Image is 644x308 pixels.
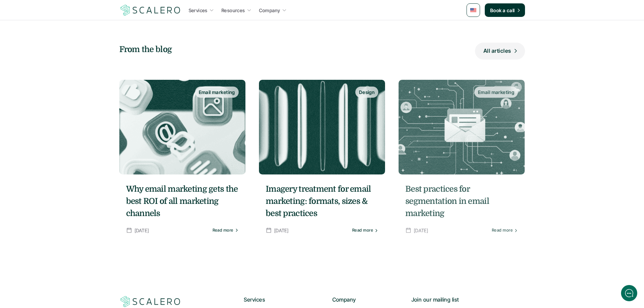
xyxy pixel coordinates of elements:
[352,228,373,233] p: Read more
[119,43,214,55] h5: From the blog
[10,33,125,44] h1: Hi! Welcome to Scalero.
[189,7,208,14] p: Services
[359,89,375,96] p: Design
[259,7,280,14] p: Company
[405,183,518,219] a: Best practices for segmentation in email marketing
[483,47,511,55] p: All articles
[352,228,378,233] a: Read more
[414,226,428,235] p: [DATE]
[119,295,182,308] a: Scalero company logo
[221,7,245,14] p: Resources
[399,80,525,174] a: Email marketing
[411,295,525,304] p: Join our mailing list
[199,89,235,96] p: Email marketing
[10,90,125,103] button: New conversation
[332,295,401,304] p: Company
[213,228,239,233] a: Read more
[119,4,182,16] a: Scalero company logo
[213,228,234,233] p: Read more
[492,228,513,233] p: Read more
[490,7,515,14] p: Book a call
[485,3,525,17] a: Book a call
[478,89,514,96] p: Email marketing
[10,45,125,77] h2: Let us know if we can help with lifecycle marketing.
[259,80,385,174] a: Design
[492,228,518,233] a: Read more
[475,43,525,60] a: All articles
[119,4,182,17] img: Scalero company logo
[56,236,86,241] span: We run on Gist
[274,226,289,235] p: [DATE]
[44,94,81,99] span: New conversation
[119,295,182,308] img: Scalero company logo
[119,80,245,174] a: Email marketing
[135,226,149,235] p: [DATE]
[621,285,637,301] iframe: gist-messenger-bubble-iframe
[244,295,312,304] p: Services
[266,183,378,219] a: Imagery treatment for email marketing: formats, sizes & best practices
[126,183,239,219] a: Why email marketing gets the best ROI of all marketing channels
